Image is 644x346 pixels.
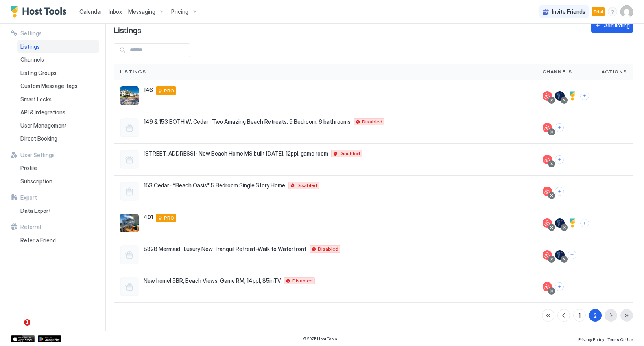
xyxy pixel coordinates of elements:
span: Privacy Policy [578,337,604,342]
div: menu [617,91,627,101]
div: listing image [120,214,139,232]
button: Add listing [591,18,633,33]
div: menu [617,218,627,228]
a: Subscription [17,175,99,188]
span: Profile [20,165,37,172]
a: Custom Message Tags [17,79,99,93]
span: 149 & 153 BOTH W. Cedar · Two Amazing Beach Retreats, 9 Bedroom, 6 bathrooms [144,118,351,125]
button: Connect channels [555,187,564,196]
a: App Store [11,335,35,342]
button: 2 [589,309,602,322]
button: 1 [573,309,586,322]
a: User Management [17,119,99,132]
span: Channels [20,56,44,63]
div: menu [617,187,627,196]
button: Connect channels [580,219,589,227]
a: Google Play Store [38,335,61,342]
span: PRO [164,87,174,94]
a: Direct Booking [17,132,99,145]
span: New home! 5BR, Beach Views, Game RM, 14ppl, 85inTV [144,277,281,284]
button: Connect channels [555,282,564,291]
a: Host Tools Logo [11,6,70,18]
a: Channels [17,53,99,66]
span: Direct Booking [20,135,57,142]
a: Privacy Policy [578,335,604,343]
span: Export [20,194,37,201]
button: Connect channels [555,123,564,132]
div: Add listing [604,21,630,29]
span: User Management [20,122,67,129]
span: Subscription [20,178,52,185]
div: menu [617,282,627,291]
span: Listings [20,43,40,50]
span: Actions [602,68,627,75]
div: menu [608,7,617,16]
span: 401 [144,214,153,221]
button: Connect channels [555,155,564,164]
span: Terms Of Use [607,337,633,342]
span: Custom Message Tags [20,82,78,90]
button: More options [617,250,627,260]
div: 1 [579,311,581,320]
button: More options [617,91,627,101]
a: Smart Locks [17,93,99,106]
span: Refer a Friend [20,237,56,244]
a: Profile [17,161,99,175]
span: 146 [144,86,153,93]
span: Listings [114,24,141,35]
a: Refer a Friend [17,234,99,247]
span: User Settings [20,152,55,159]
button: Connect channels [568,251,576,259]
div: User profile [620,5,633,18]
span: 1 [24,319,30,326]
span: [STREET_ADDRESS] · New Beach Home MS built [DATE], 12ppl, game room [144,150,328,157]
span: Calendar [79,8,102,15]
span: © 2025 Host Tools [303,336,337,341]
span: Messaging [128,8,155,15]
span: 153 Cedar · *Beach Oasis* 5 Bedroom Single Story Home [144,182,285,189]
span: Smart Locks [20,96,52,103]
span: PRO [164,214,174,222]
input: Input Field [127,44,190,57]
span: Channels [543,68,572,75]
a: Listings [17,40,99,53]
div: menu [617,155,627,164]
button: More options [617,282,627,291]
button: More options [617,123,627,132]
a: Terms Of Use [607,335,633,343]
a: Inbox [109,7,122,16]
iframe: Intercom live chat [8,319,27,338]
span: 8828 Mermaid · Luxury New Tranquil Retreat-Walk to Waterfront [144,245,306,253]
a: Calendar [79,7,102,16]
a: Listing Groups [17,66,99,80]
a: API & Integrations [17,106,99,119]
span: Invite Friends [552,8,585,15]
a: Data Export [17,204,99,218]
span: Trial [593,8,603,15]
span: Pricing [171,8,188,15]
span: Listing Groups [20,70,57,77]
button: More options [617,155,627,164]
div: menu [617,250,627,260]
span: API & Integrations [20,109,65,116]
span: Inbox [109,8,122,15]
span: Data Export [20,207,51,214]
div: listing image [120,86,139,105]
span: Settings [20,30,42,37]
span: Referral [20,223,41,231]
div: menu [617,123,627,132]
button: Connect channels [580,92,589,100]
button: More options [617,218,627,228]
button: More options [617,187,627,196]
span: Listings [120,68,146,75]
div: 2 [594,311,597,320]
